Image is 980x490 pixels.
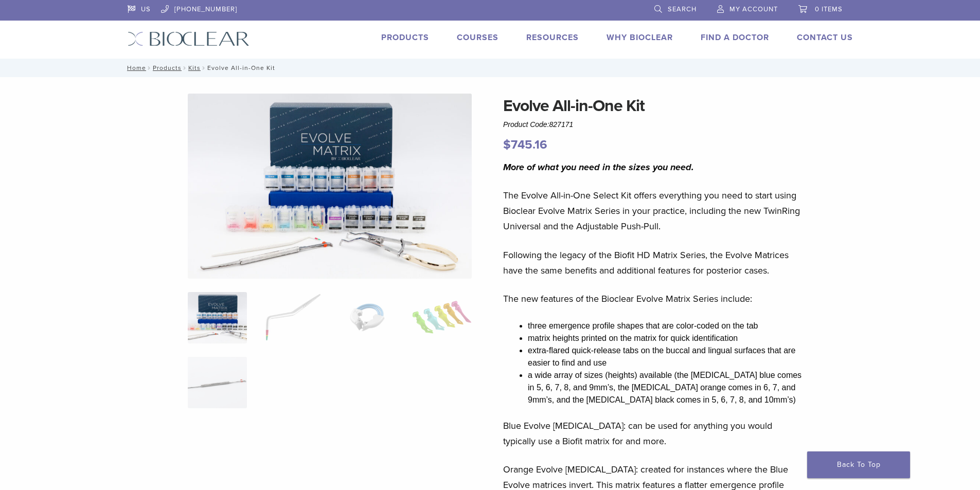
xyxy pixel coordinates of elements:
[503,137,547,152] bdi: 745.16
[503,94,806,118] h1: Evolve All-in-One Kit
[528,344,806,369] li: extra-flared quick-release tabs on the buccal and lingual surfaces that are easier to find and use
[549,120,574,129] span: 827171
[528,320,806,332] li: three emergence profile shapes that are color-coded on the tab
[188,64,201,71] a: Kits
[188,292,247,343] img: IMG_0457-scaled-e1745362001290-300x300.jpg
[128,31,250,46] img: Bioclear
[503,247,806,278] p: Following the legacy of the Biofit HD Matrix Series, the Evolve Matrices have the same benefits a...
[503,418,806,449] p: Blue Evolve [MEDICAL_DATA]: can be used for anything you would typically use a Biofit matrix for ...
[120,59,861,77] nav: Evolve All-in-One Kit
[528,332,806,344] li: matrix heights printed on the matrix for quick identification
[146,65,153,70] span: /
[188,94,472,279] img: IMG_0457
[201,65,207,70] span: /
[668,5,697,13] span: Search
[188,357,247,408] img: Evolve All-in-One Kit - Image 5
[503,120,573,129] span: Product Code:
[729,5,778,13] span: My Account
[797,32,853,43] a: Contact Us
[503,291,806,306] p: The new features of the Bioclear Evolve Matrix Series include:
[503,188,806,234] p: The Evolve All-in-One Select Kit offers everything you need to start using Bioclear Evolve Matrix...
[337,292,397,343] img: Evolve All-in-One Kit - Image 3
[607,32,673,43] a: Why Bioclear
[153,64,182,71] a: Products
[503,161,694,173] i: More of what you need in the sizes you need.
[124,64,146,71] a: Home
[182,65,188,70] span: /
[412,292,471,343] img: Evolve All-in-One Kit - Image 4
[815,5,843,13] span: 0 items
[526,32,579,43] a: Resources
[381,32,429,43] a: Products
[528,369,806,406] li: a wide array of sizes (heights) available (the [MEDICAL_DATA] blue comes in 5, 6, 7, 8, and 9mm’s...
[807,451,910,478] a: Back To Top
[262,292,322,343] img: Evolve All-in-One Kit - Image 2
[457,32,498,43] a: Courses
[701,32,769,43] a: Find A Doctor
[503,137,511,152] span: $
